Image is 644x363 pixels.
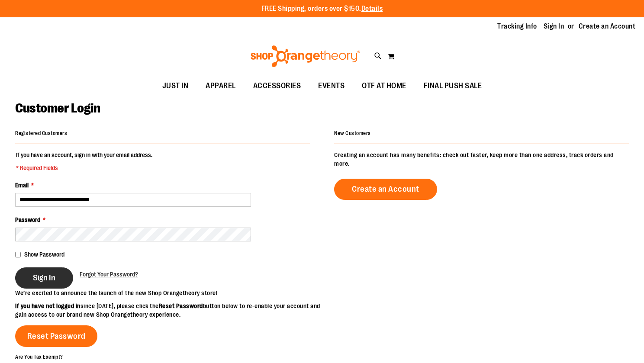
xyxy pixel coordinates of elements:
span: FINAL PUSH SALE [424,76,482,96]
span: JUST IN [162,76,189,96]
span: OTF AT HOME [362,76,406,96]
strong: Are You Tax Exempt? [15,353,63,360]
button: Sign In [15,267,73,289]
legend: If you have an account, sign in with your email address. [15,151,153,172]
strong: If you have not logged in [15,302,80,309]
span: APPAREL [206,76,236,96]
p: FREE Shipping, orders over $150. [261,4,383,14]
a: Create an Account [334,179,437,200]
span: Forgot Your Password? [80,271,138,278]
a: OTF AT HOME [353,76,415,96]
span: Create an Account [352,184,419,194]
a: Reset Password [15,325,97,347]
a: Forgot Your Password? [80,270,138,279]
span: Sign In [33,273,55,283]
img: Shop Orangetheory [249,45,361,67]
span: ACCESSORIES [253,76,301,96]
span: Show Password [24,251,64,258]
p: since [DATE], please click the button below to re-enable your account and gain access to our bran... [15,302,322,319]
strong: New Customers [334,130,371,136]
span: * Required Fields [16,164,152,172]
span: Reset Password [27,331,86,341]
a: Create an Account [579,22,636,31]
span: EVENTS [318,76,345,96]
a: FINAL PUSH SALE [415,76,491,96]
span: Password [15,216,40,223]
strong: Registered Customers [15,130,67,136]
a: ACCESSORIES [245,76,310,96]
a: Sign In [544,22,564,31]
a: Tracking Info [497,22,537,31]
span: Customer Login [15,101,100,116]
a: Details [361,5,383,13]
p: We’re excited to announce the launch of the new Shop Orangetheory store! [15,289,322,297]
span: Email [15,182,29,189]
a: APPAREL [197,76,245,96]
strong: Reset Password [159,302,203,309]
a: EVENTS [309,76,353,96]
a: JUST IN [154,76,197,96]
p: Creating an account has many benefits: check out faster, keep more than one address, track orders... [334,151,629,168]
